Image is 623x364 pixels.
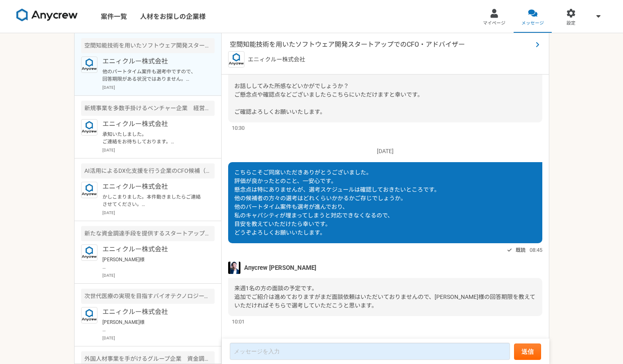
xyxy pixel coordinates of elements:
[102,147,215,153] p: [DATE]
[102,119,204,129] p: エニィクルー株式会社
[102,68,204,83] p: 他のパートタイム案件も選考中ですので、 回答期限がある状況ではありません。 進捗があり次第、 ご連絡いたします。 どうぞよろしくお願いいたします。
[521,20,544,27] span: メッセージ
[248,55,305,64] p: エニィクルー株式会社
[566,20,575,27] span: 設定
[81,57,97,73] img: logo_text_blue_01.png
[516,245,526,255] span: 既読
[102,272,215,278] p: [DATE]
[232,124,245,132] span: 10:30
[102,182,204,192] p: エニィクルー株式会社
[232,318,245,326] span: 10:01
[81,38,215,53] div: 空間知能技術を用いたソフトウェア開発スタートアップでのCFO・アドバイザー
[102,131,204,145] p: 承知いたしました。 ご連絡をお待ちしております。 どうぞよろしくお願いいたします。
[81,101,215,116] div: 新規事業を多数手掛けるベンチャー企業 経営陣サポート（秘書・経営企画）
[228,51,245,68] img: logo_text_blue_01.png
[102,244,204,254] p: エニィクルー株式会社
[102,335,215,341] p: [DATE]
[234,48,536,115] span: [DATE]は面談のご対応ありがとうございました。 候補者が[PERSON_NAME]いらっしゃますのでその方々の選考が終了次第の結果になるかと思いますが、ご評価良く先方も稼働をしていただくイメ...
[81,244,97,261] img: logo_text_blue_01.png
[102,319,204,333] p: [PERSON_NAME]様 大変お世話になっております。 案件ご案内を再開頂けますでしょうか。 オファーを貰った会社にて、 2ヶ月の業務委託期間を経て正社員化協議を行うことになっておりましたが...
[102,57,204,66] p: エニィクルー株式会社
[244,263,316,272] span: Anycrew [PERSON_NAME]
[234,285,535,309] span: 来週1名の方の面談の予定です。 追加でご紹介は進めておりますがまだ面談依頼はいただいておりませんので、[PERSON_NAME]様の回答期限を教えていただければそちらで選考していただこうと思います。
[102,84,215,90] p: [DATE]
[81,289,215,304] div: 次世代医療の実現を目指すバイオテクノロジースタートアップ CFO（海外調達）
[16,9,78,22] img: 8DqYSo04kwAAAAASUVORK5CYII=
[230,40,532,50] span: 空間知能技術を用いたソフトウェア開発スタートアップでのCFO・アドバイザー
[228,147,542,156] p: [DATE]
[102,256,204,271] p: [PERSON_NAME]様 大変お世話になっております。 ご連絡頂きありがとうございます。 今までの経験を活かし、 スタートアップ支援側の立場に[PERSON_NAME]はなりたいと考えており...
[102,307,204,317] p: エニィクルー株式会社
[530,246,542,254] span: 08:45
[483,20,505,27] span: マイページ
[234,169,440,236] span: こちらこそご同席いただきありがとうございました。 評価が良かったとのこと、一安心です。 懸念点は特にありませんが、選考スケジュールは確認しておきたいところです。 他の候補者の方々の選考はどれくら...
[102,193,204,208] p: かしこまりました。本件動きましたらご連絡させてください。 引き続きよろしくお願い致します。
[228,262,240,274] img: S__5267474.jpg
[81,226,215,241] div: 新たな資金調達手段を提供するスタートアップの事業開発（営業）
[81,163,215,179] div: AI活用によるDX化支援を行う企業のCFO候補（EXIT戦略立案・資金調達など）
[514,344,541,360] button: 送信
[102,210,215,216] p: [DATE]
[81,307,97,323] img: logo_text_blue_01.png
[81,182,97,198] img: logo_text_blue_01.png
[81,119,97,136] img: logo_text_blue_01.png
